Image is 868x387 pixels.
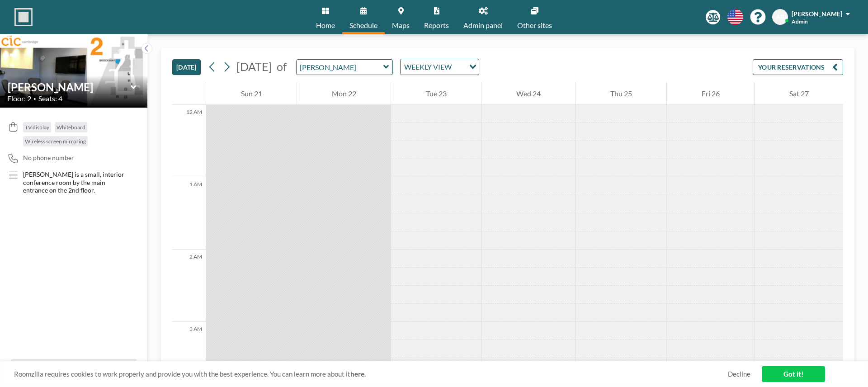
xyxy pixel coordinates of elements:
div: 12 AM [172,105,206,177]
div: Mon 22 [297,82,391,105]
div: 1 AM [172,177,206,250]
a: here. [350,370,366,378]
div: Sat 27 [755,82,843,105]
input: Brockway [297,60,383,75]
span: No phone number [23,154,74,162]
div: Sun 21 [206,82,297,105]
span: [DATE] [236,60,272,73]
span: Wireless screen mirroring [25,138,86,145]
div: Search for option [401,59,479,75]
span: Admin panel [463,22,503,29]
a: Got it! [762,366,825,382]
img: organization-logo [14,8,33,26]
div: Wed 24 [481,82,575,105]
span: • [33,96,36,102]
span: Roomzilla requires cookies to work properly and provide you with the best experience. You can lea... [14,370,728,378]
span: TV display [25,124,49,131]
span: Other sites [517,22,552,29]
span: Whiteboard [57,124,85,131]
button: [DATE] [172,59,201,75]
div: Tue 23 [391,82,481,105]
span: AB [776,13,784,21]
span: Reports [424,22,449,29]
button: All resources [11,359,137,376]
span: Seats: 4 [38,94,62,103]
span: WEEKLY VIEW [402,61,453,73]
span: [PERSON_NAME] is a small, interior conference room by the main entrance on the 2nd floor. [23,170,126,194]
span: [PERSON_NAME] [792,10,842,18]
a: Decline [728,370,750,378]
input: Brockway [8,80,131,94]
span: Maps [392,22,410,29]
button: YOUR RESERVATIONS [753,59,843,75]
span: Floor: 2 [7,94,31,103]
div: 2 AM [172,250,206,322]
div: Thu 25 [576,82,666,105]
input: Search for option [454,61,464,73]
span: Admin [792,18,808,25]
div: Fri 26 [667,82,754,105]
span: Schedule [349,22,377,29]
span: of [277,60,287,74]
span: Home [316,22,335,29]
